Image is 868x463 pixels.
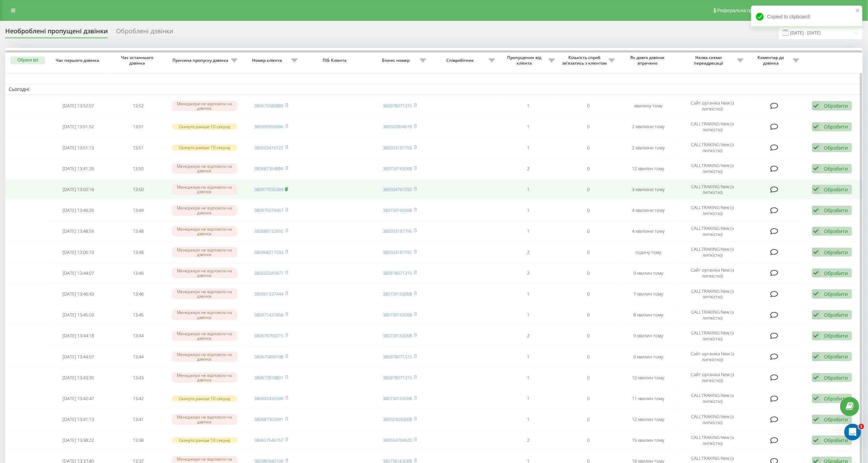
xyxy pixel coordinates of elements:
div: Обробити [824,186,848,193]
div: Менеджери не відповіли на дзвінок [172,268,237,278]
a: 380739163098 [383,332,412,339]
a: 380637546757 [254,437,283,443]
a: 380968211033 [254,249,283,255]
td: 15 хвилин тому [618,431,679,450]
a: 380978071315 [383,102,412,109]
a: 380687354884 [254,165,283,172]
div: Обробити [824,102,848,109]
td: 0 [558,410,618,429]
div: Обробити [824,207,848,214]
td: 13:48 [108,222,168,241]
div: Обробити [824,144,848,151]
td: 7 хвилин тому [618,284,679,304]
td: хвилину тому [618,96,679,116]
td: 4 хвилини тому [618,222,679,241]
a: 380675580889 [254,102,283,109]
td: [DATE] 13:44:07 [48,263,108,283]
td: 2 [498,159,559,178]
div: Менеджери не відповіли на дзвінок [172,226,237,237]
td: 13:50 [108,180,168,199]
a: 380978071315 [383,374,412,381]
td: [DATE] 13:48:59 [48,222,108,241]
span: Пропущених від клієнта [502,55,549,66]
button: close [855,8,860,14]
td: CALLTRAKING New (з липкістю) [679,138,747,157]
td: Сайт органіка New (з липкістю)) [679,96,747,116]
div: Обробити [824,270,848,276]
a: 380977035369 [254,186,283,192]
div: Менеджери не відповіли на дзвінок [172,101,237,111]
td: 0 [558,242,618,262]
span: Бізнес номер [373,58,420,63]
a: 380502041877 [254,270,283,276]
div: Скинуто раніше 10 секунд [172,396,237,402]
td: 1 [498,117,559,137]
td: CALLTRAKING New (з липкістю) [679,222,747,241]
td: [DATE] 13:51:52 [48,117,108,137]
span: Коментар до дзвінка [751,55,793,66]
td: CALLTRAKING New (з липкістю) [679,180,747,199]
td: 13:43 [108,368,168,387]
td: 0 [558,117,618,137]
td: CALLTRAKING New (з липкістю) [679,326,747,346]
div: Скинуто раніше 10 секунд [172,437,237,443]
td: 2 [498,326,559,346]
div: Обробити [824,123,848,130]
td: 13:51 [108,138,168,157]
td: 0 [558,159,618,178]
td: 0 [558,263,618,283]
a: 380992435599 [254,395,283,402]
a: 380689132650 [254,228,283,234]
td: [DATE] 13:42:47 [48,389,108,408]
a: 380961337444 [254,291,283,297]
td: CALLTRAKING New (з липкістю) [679,159,747,178]
div: Скинуто раніше 10 секунд [172,144,237,150]
div: Менеджери не відповіли на дзвінок [172,289,237,299]
a: 380503187795 [383,228,412,234]
a: 380978071315 [383,270,412,276]
td: 10 хвилин тому [618,368,679,387]
td: 8 хвилин тому [618,305,679,324]
td: 0 [558,222,618,241]
td: 1 [498,284,559,304]
td: 13:50 [108,159,168,178]
td: 1 [498,305,559,324]
td: [DATE] 13:50:16 [48,180,108,199]
a: 380503043608 [383,416,412,422]
td: [DATE] 13:41:13 [48,410,108,429]
td: Сайт органіка New (з липкістю)) [679,368,747,387]
td: CALLTRAKING New (з липкістю) [679,305,747,324]
td: годину тому [618,242,679,262]
a: 380500804618 [383,123,412,130]
td: 12 хвилин тому [618,410,679,429]
div: Менеджери не відповіли на дзвінок [172,352,237,362]
a: 380971431858 [254,312,283,318]
span: Номер клієнта [244,58,291,63]
div: Обробити [824,395,848,402]
a: 380739163098 [383,165,412,172]
div: Обробити [824,249,848,256]
div: Менеджери не відповіли на дзвінок [172,163,237,174]
span: Як довго дзвінок втрачено [625,55,672,66]
a: 380675899198 [254,354,283,360]
td: 13:46 [108,284,168,304]
td: CALLTRAKING New (з липкістю) [679,201,747,220]
a: 380676760215 [254,332,283,339]
td: [DATE] 13:46:43 [48,284,108,304]
span: Причина пропуску дзвінка [172,58,231,63]
span: 1 [859,424,864,429]
a: 380503187792 [383,249,412,255]
span: Назва схеми переадресації [682,55,737,66]
div: Менеджери не відповіли на дзвінок [172,205,237,215]
a: 380504769620 [383,437,412,443]
td: 9 хвилин тому [618,326,679,346]
span: Час першого дзвінка [54,58,102,63]
div: Обробити [824,416,848,423]
td: 13:46 [108,263,168,283]
a: 380739163098 [383,291,412,297]
td: CALLTRAKING New (з липкістю) [679,117,747,137]
td: CALLTRAKING New (з липкістю) [679,242,747,262]
div: Обробити [824,353,848,360]
td: Сайт органіка New (з липкістю)) [679,347,747,366]
div: Обробити [824,332,848,339]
